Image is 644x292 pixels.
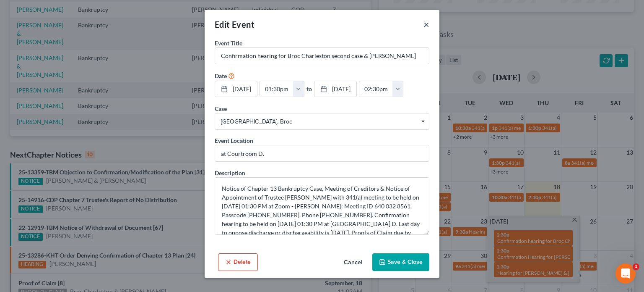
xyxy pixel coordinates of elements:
[215,71,227,80] label: Date
[260,81,293,97] input: -- : --
[215,19,254,29] span: Edit Event
[314,81,356,97] a: [DATE]
[215,81,257,97] a: [DATE]
[218,253,258,271] button: Delete
[215,136,253,145] label: Event Location
[372,253,429,271] button: Save & Close
[215,48,429,64] input: Enter event name...
[215,168,245,177] label: Description
[359,81,393,97] input: -- : --
[337,254,369,271] button: Cancel
[221,117,423,126] span: [GEOGRAPHIC_DATA], Broc
[423,19,429,29] button: ×
[215,104,227,113] label: Case
[215,39,242,47] span: Event Title
[215,113,429,130] span: Select box activate
[306,84,312,93] label: to
[633,263,639,270] span: 1
[615,263,636,284] iframe: Intercom live chat
[215,145,429,161] input: Enter location...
